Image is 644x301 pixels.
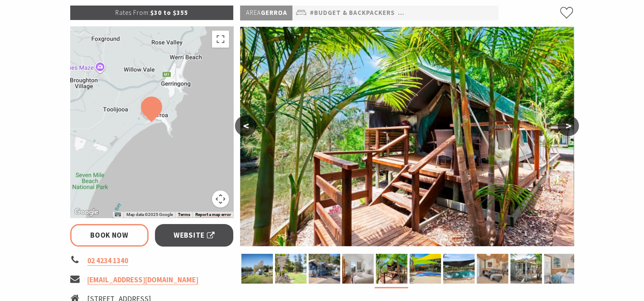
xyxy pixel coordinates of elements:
a: #Budget & backpackers [309,8,395,18]
a: Report a map error [195,212,231,217]
a: Website [155,224,234,247]
img: Safari Tents at Seven Mile Beach Holiday Park [376,254,407,284]
a: Open this area in Google Maps (opens a new window) [72,207,100,218]
a: #Camping & Holiday Parks [398,8,490,18]
img: Google [72,207,100,218]
p: $30 to $355 [70,6,234,20]
span: Area [246,9,260,17]
button: Map camera controls [212,190,229,207]
button: > [558,116,579,136]
a: #Cottages [493,8,532,18]
a: [EMAIL_ADDRESS][DOMAIN_NAME] [87,275,198,285]
span: Map data ©2025 Google [126,212,172,217]
img: jumping pillow [409,254,441,284]
img: Surf shak [309,254,340,284]
img: fireplace [477,254,508,284]
button: Toggle fullscreen view [212,31,229,48]
img: Combi Van, Camping, Caravanning, Sites along Crooked River at Seven Mile Beach Holiday Park [241,254,273,284]
img: cabin bedroom [544,254,575,284]
p: Gerroa [240,6,292,20]
button: Keyboard shortcuts [115,212,121,218]
span: Website [174,230,215,241]
a: 02 4234 1340 [87,256,128,266]
img: shack 2 [342,254,374,284]
a: Terms (opens in new tab) [177,212,190,217]
img: Beachside Pool [443,254,475,284]
img: Welcome to Seven Mile Beach Holiday Park [275,254,306,284]
img: Safari Tents at Seven Mile Beach Holiday Park [240,27,574,246]
img: Couple on cabin deck at Seven Mile Beach Holiday Park [510,254,542,284]
span: Rates From: [115,9,150,17]
button: < [235,116,256,136]
a: Book Now [70,224,149,247]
